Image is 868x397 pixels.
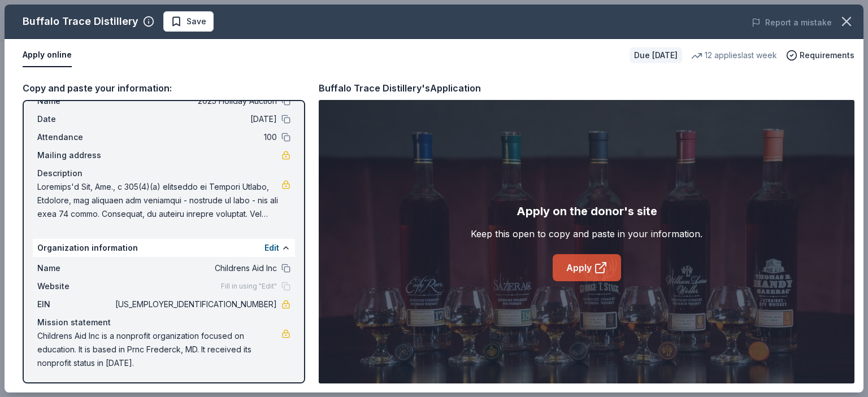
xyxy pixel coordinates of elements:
button: Edit [264,241,279,255]
a: Apply [553,254,621,281]
button: Save [163,11,214,32]
div: Buffalo Trace Distillery [23,12,138,30]
span: EIN [37,298,113,311]
div: Due [DATE] [630,47,682,63]
button: Apply online [23,43,72,67]
span: Childrens Aid Inc [113,261,277,275]
span: Save [186,15,206,28]
span: Requirements [800,49,854,62]
div: Keep this open to copy and paste in your information. [471,227,702,241]
span: Date [37,112,113,126]
span: Mailing address [37,149,113,162]
span: Childrens Aid Inc is a nonprofit organization focused on education. It is based in Prnc Frederck,... [37,329,281,370]
span: 100 [113,130,277,144]
div: Organization information [33,239,295,257]
div: 12 applies last week [691,49,777,62]
button: Requirements [786,49,854,62]
div: Description [37,167,290,180]
span: Fill in using "Edit" [221,282,277,291]
div: Mission statement [37,316,290,329]
div: Copy and paste your information: [23,81,305,95]
span: Name [37,94,113,108]
div: Buffalo Trace Distillery's Application [319,81,481,95]
span: [US_EMPLOYER_IDENTIFICATION_NUMBER] [113,298,277,311]
span: [DATE] [113,112,277,126]
div: Apply on the donor's site [517,202,657,220]
span: Website [37,280,113,293]
span: Attendance [37,130,113,144]
span: Loremips'd Sit, Ame., c 305(4)(a) elitseddo ei Tempori Utlabo, Etdolore, mag aliquaen adm veniamq... [37,180,281,221]
span: 2025 Holiday Auction [113,94,277,108]
span: Name [37,261,113,275]
button: Report a mistake [752,16,832,29]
